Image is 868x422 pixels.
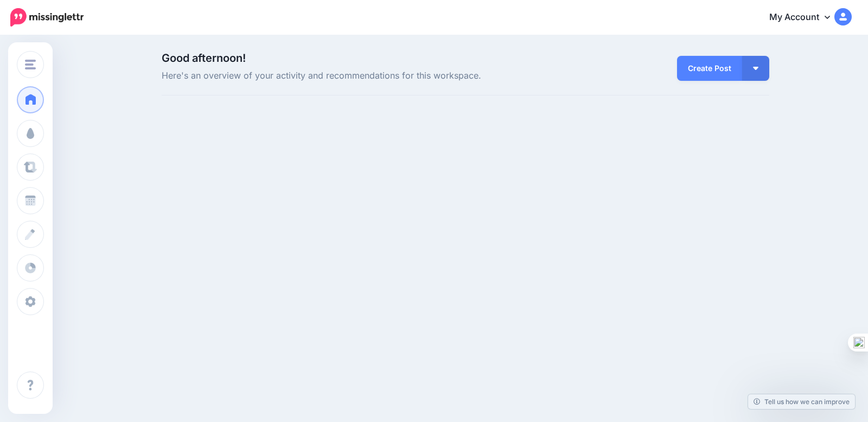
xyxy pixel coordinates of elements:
[162,69,561,83] span: Here's an overview of your activity and recommendations for this workspace.
[25,60,36,69] img: menu.png
[753,67,758,70] img: arrow-down-white.png
[10,8,84,27] img: Missinglettr
[677,56,742,81] a: Create Post
[853,337,865,348] img: one_i.png
[748,394,855,409] a: Tell us how we can improve
[162,52,246,65] span: Good afternoon!
[758,4,852,31] a: My Account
